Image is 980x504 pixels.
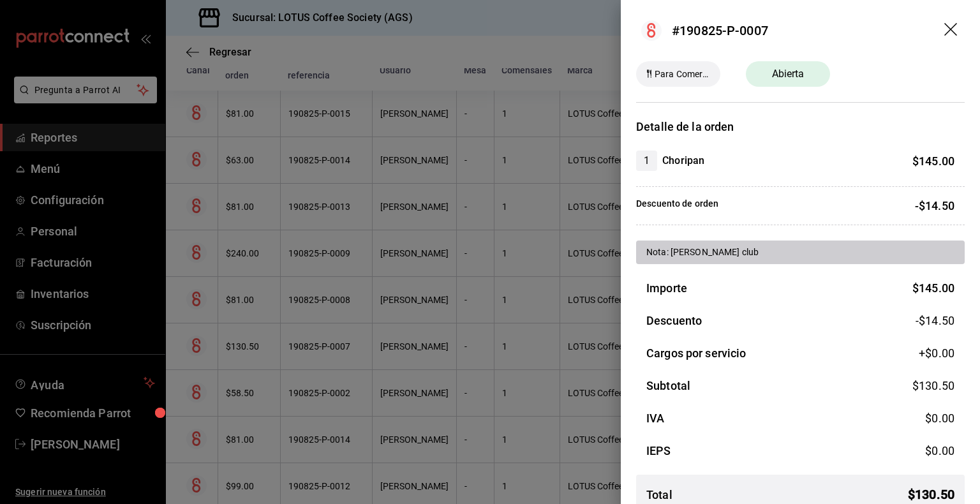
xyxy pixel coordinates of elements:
[646,410,664,427] h3: IVA
[636,153,657,168] span: 1
[636,197,718,214] p: Descuento de orden
[912,154,954,168] span: $ 145.00
[944,23,960,38] button: drag
[925,411,954,425] span: $ 0.00
[650,68,715,81] span: Para Comer Aquí
[646,279,687,297] h3: Importe
[908,485,954,504] span: $ 130.50
[646,345,746,362] h3: Cargos por servicio
[912,281,954,295] span: $ 145.00
[636,118,965,135] h3: Detalle de la orden
[919,345,954,362] span: +$ 0.00
[925,444,954,457] span: $ 0.00
[672,21,768,40] div: #190825-P-0007
[912,379,954,392] span: $ 130.50
[646,377,690,394] h3: Subtotal
[646,312,702,329] h3: Descuento
[646,246,954,259] div: Nota: [PERSON_NAME] club
[662,153,704,168] h4: Choripan
[764,66,812,82] span: Abierta
[646,486,672,503] h3: Total
[646,442,671,459] h3: IEPS
[915,197,954,214] p: -$14.50
[916,312,954,329] span: -$14.50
